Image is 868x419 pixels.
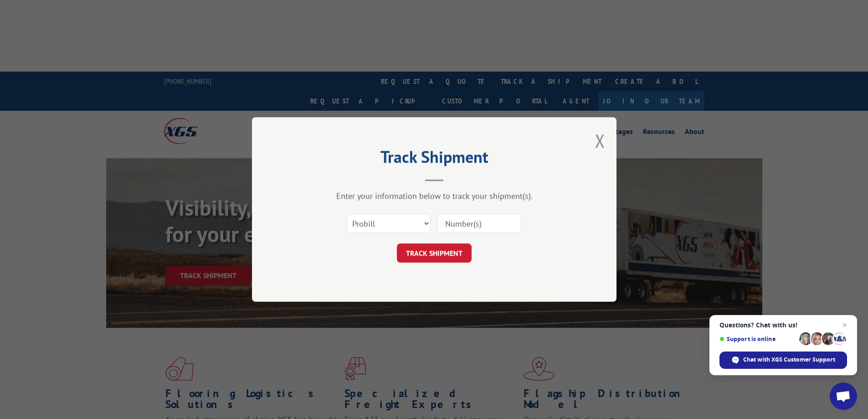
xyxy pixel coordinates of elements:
[830,383,857,410] div: Open chat
[298,191,571,201] div: Enter your information below to track your shipment(s).
[719,321,847,329] span: Questions? Chat with us!
[397,243,472,263] button: TRACK SHIPMENT
[437,214,521,233] input: Number(s)
[743,356,835,364] span: Chat with XGS Customer Support
[595,129,605,153] button: Close modal
[719,352,847,369] div: Chat with XGS Customer Support
[839,320,850,331] span: Close chat
[719,336,796,342] span: Support is online
[298,150,571,168] h2: Track Shipment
